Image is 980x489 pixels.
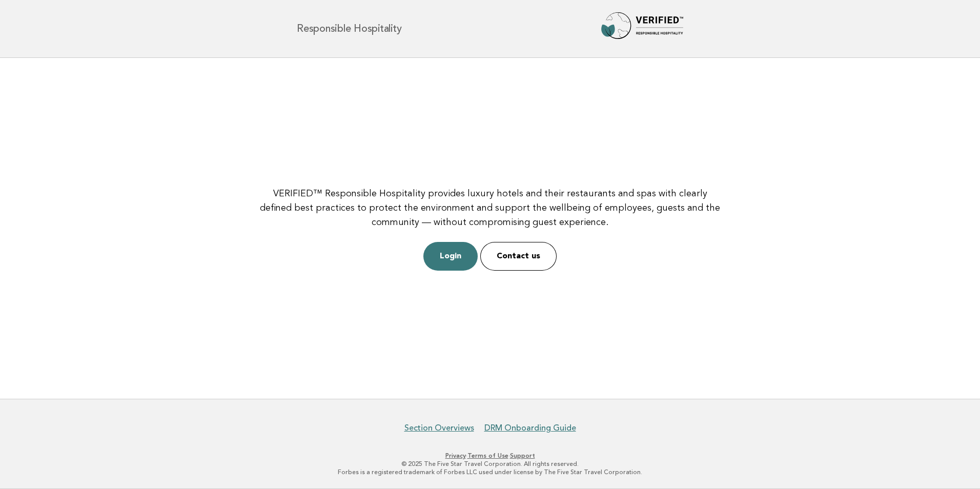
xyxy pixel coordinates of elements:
a: Contact us [480,242,557,271]
h1: Responsible Hospitality [297,24,401,34]
a: Privacy [445,452,466,459]
a: Terms of Use [467,452,508,459]
p: © 2025 The Five Star Travel Corporation. All rights reserved. [176,460,804,468]
a: Support [510,452,535,459]
a: Section Overviews [404,423,474,433]
a: Login [423,242,478,271]
a: DRM Onboarding Guide [484,423,576,433]
img: Forbes Travel Guide [601,12,683,45]
p: Forbes is a registered trademark of Forbes LLC used under license by The Five Star Travel Corpora... [176,468,804,476]
p: · · [176,452,804,460]
p: VERIFIED™ Responsible Hospitality provides luxury hotels and their restaurants and spas with clea... [257,187,723,230]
